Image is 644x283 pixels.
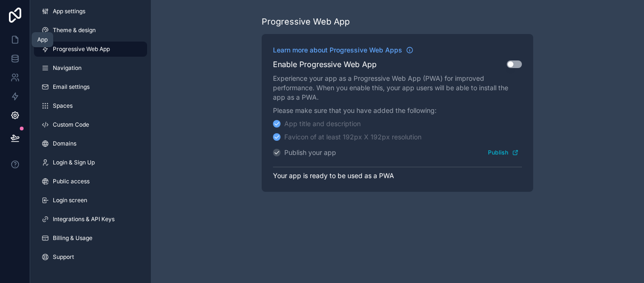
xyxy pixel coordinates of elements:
div: Favicon of at least 192px X 192px resolution [284,132,421,142]
span: App settings [53,8,85,15]
span: Support [53,253,74,261]
a: Email settings [34,79,147,94]
div: Publish your app [284,148,336,157]
a: Integrations & API Keys [34,212,147,227]
span: Login & Sign Up [53,159,95,166]
span: Integrations & API Keys [53,215,115,223]
p: Experience your app as a Progressive Web App (PWA) for improved performance. When you enable this... [273,74,522,102]
div: Progressive Web App [262,15,350,28]
a: Domains [34,136,147,151]
span: Custom Code [53,121,89,129]
span: Learn more about Progressive Web Apps [273,45,402,55]
span: Navigation [53,64,82,72]
span: Login screen [53,197,87,204]
a: Spaces [34,98,147,113]
a: Public access [34,174,147,189]
div: App [37,36,48,43]
a: App settings [34,4,147,19]
a: Support [34,249,147,265]
span: Billing & Usage [53,234,92,242]
a: Login screen [34,193,147,208]
h2: Enable Progressive Web App [273,59,377,70]
a: Theme & design [34,23,147,38]
span: Email settings [53,83,90,91]
span: Spaces [53,102,73,110]
p: Your app is ready to be used as a PWA [273,167,522,180]
a: Learn more about Progressive Web Apps [273,45,413,55]
p: Please make sure that you have added the following: [273,106,522,115]
a: Navigation [34,60,147,76]
button: Publish [485,146,522,159]
div: App title and description [284,119,361,129]
span: Public access [53,178,90,185]
span: Domains [53,140,76,147]
a: Login & Sign Up [34,155,147,170]
span: Theme & design [53,26,96,34]
a: Billing & Usage [34,231,147,246]
a: Progressive Web App [34,42,147,57]
span: Progressive Web App [53,45,110,53]
a: Custom Code [34,117,147,132]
